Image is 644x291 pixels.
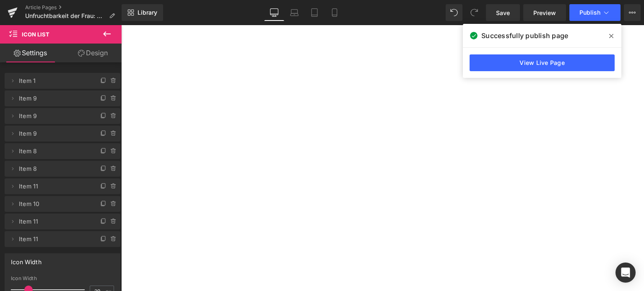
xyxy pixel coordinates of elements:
span: Item 9 [19,126,89,142]
a: Preview [523,4,566,21]
span: Item 11 [19,178,89,194]
div: Icon Width [11,276,114,281]
span: Save [496,8,510,17]
a: Desktop [264,4,284,21]
span: Item 11 [19,231,89,247]
span: Publish [579,9,600,16]
span: Item 1 [19,73,89,89]
span: Library [138,9,157,16]
span: Item 10 [19,196,89,212]
a: Design [62,44,123,62]
div: Icon Width [11,254,42,265]
a: View Live Page [470,54,615,71]
a: Tablet [304,4,325,21]
span: Item 9 [19,108,89,124]
a: Mobile [325,4,345,21]
span: Item 8 [19,161,89,177]
div: Open Intercom Messenger [615,263,636,283]
span: Successfully publish page [481,31,568,41]
span: Preview [533,8,556,17]
span: Item 11 [19,214,89,229]
a: Article Pages [25,4,122,11]
button: Undo [446,4,462,21]
a: Laptop [284,4,304,21]
span: Icon List [22,31,49,38]
a: New Library [122,4,163,21]
button: Redo [466,4,483,21]
span: Unfruchtbarkeit der Frau: Ursachen und Anzeichen [25,13,106,19]
button: More [624,4,641,21]
span: Item 8 [19,143,89,159]
span: Item 9 [19,90,89,106]
button: Publish [569,4,621,21]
